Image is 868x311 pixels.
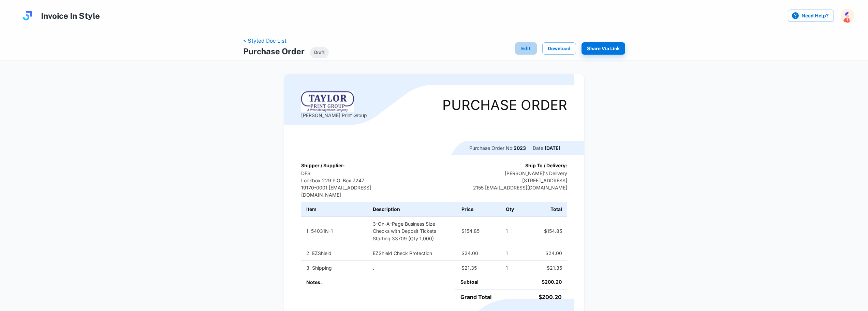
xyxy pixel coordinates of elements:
[523,246,567,260] td: $24.00
[243,37,329,45] nav: breadcrumb
[456,260,501,275] td: $21.35
[525,162,567,168] b: Ship To / Delivery:
[301,170,408,198] p: DFS Lockbox 229 P.O. Box 7247 19170-0001 [EMAIL_ADDRESS][DOMAIN_NAME]
[841,9,854,23] img: photoURL
[20,9,34,23] img: logo.svg
[473,170,567,191] p: [PERSON_NAME]'s Delivery [STREET_ADDRESS] 2155 [EMAIL_ADDRESS][DOMAIN_NAME]
[501,216,523,246] td: 1
[456,216,501,246] td: $154.85
[582,42,625,55] button: Share via Link
[301,202,368,217] th: Item
[301,246,368,260] td: 2. EZShield
[301,91,354,112] img: Logo
[788,10,834,22] label: Need Help?
[455,289,509,305] td: Grand Total
[368,216,456,246] td: 3-On-A-Page Business Size Checks with Deposit Tickets Starting 33709 (Qty 1,000)
[310,49,329,56] span: Draft
[301,162,345,168] b: Shipper / Supplier:
[542,42,576,55] button: Download
[523,260,567,275] td: $21.35
[501,202,523,217] th: Qty
[501,260,523,275] td: 1
[41,10,100,22] h4: Invoice In Style
[368,246,456,260] td: EZShield Check Protection
[301,91,367,119] div: [PERSON_NAME] Print Group
[368,202,456,217] th: Description
[306,279,322,285] b: Notes:
[455,275,509,289] td: Subtoal
[442,98,567,112] div: Purchase Order
[368,260,456,275] td: .
[456,246,501,260] td: $24.00
[301,260,368,275] td: 3. Shipping
[301,216,368,246] td: 1. 54031N-1
[456,202,501,217] th: Price
[509,275,567,289] td: $200.20
[243,45,305,57] h4: Purchase Order
[523,202,567,217] th: Total
[515,42,537,55] button: Edit
[501,246,523,260] td: 1
[243,38,286,44] a: < Styled Doc List
[509,289,567,305] td: $200.20
[523,216,567,246] td: $154.85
